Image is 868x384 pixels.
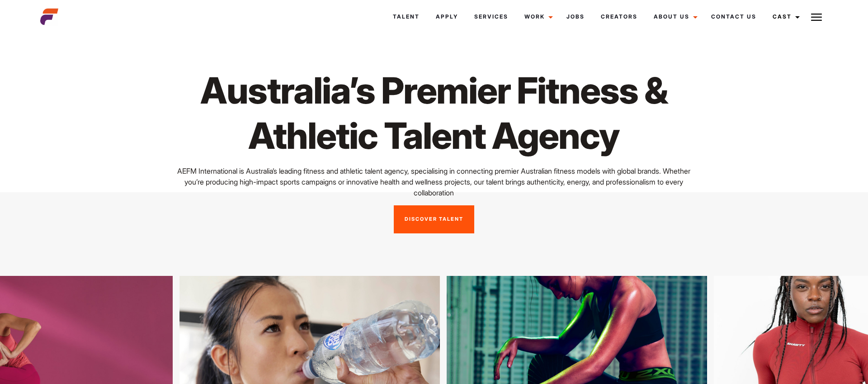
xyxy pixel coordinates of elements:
a: Discover Talent [394,205,474,233]
h1: Australia’s Premier Fitness & Athletic Talent Agency [173,68,695,158]
a: About Us [646,5,703,29]
a: Jobs [558,5,593,29]
a: Cast [764,5,805,29]
a: Contact Us [703,5,764,29]
a: Creators [593,5,646,29]
a: Apply [428,5,466,29]
img: Burger icon [811,12,822,23]
a: Services [466,5,516,29]
a: Talent [385,5,428,29]
img: cropped-aefm-brand-fav-22-square.png [40,8,58,26]
a: Work [516,5,558,29]
p: AEFM International is Australia’s leading fitness and athletic talent agency, specialising in con... [173,166,695,198]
